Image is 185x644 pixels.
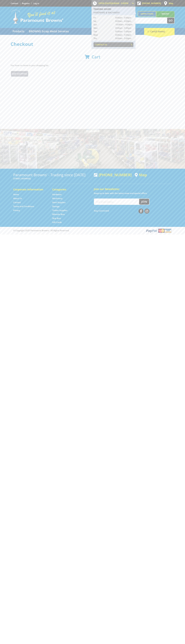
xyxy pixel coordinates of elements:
div: ® Copyright 2025 Paramount Browns'. All Rights Reserved. [11,228,175,233]
div: Cart [144,28,175,35]
td: Thu [92,37,113,41]
a: View a map of Gepps Cross location [135,173,147,177]
a: Go to the Wheelie Bins page [52,213,65,216]
button: Join [139,199,149,205]
span: 10:00am - 4:00pm [115,23,133,26]
span: 8:00am - 5:00pm [115,34,131,36]
a: Go to the Privacy page [13,209,20,212]
a: Go to the Timber Supplies page [52,209,67,212]
img: PayPal, Mastercard, Visa accepted [145,228,172,233]
td: Sun [92,23,113,26]
td: Wed [92,33,113,37]
span: (0 items) [155,30,165,33]
img: Paramount Browns' [11,9,63,24]
a: Go to the Products page [11,28,26,35]
a: Go to the Machinery page [52,197,62,200]
div: [PHONE_NUMBER] [94,173,132,177]
a: Go to the Hardware page [52,193,62,196]
a: Contact Us [93,42,133,47]
p: Keep up to date with the latest news and special offers. [94,192,172,195]
a: Go to the registration page [22,2,30,5]
p: You have no items in your shopping list. [11,64,175,67]
td: Tue [92,30,113,33]
span: 8:00am - 4:00pm [115,20,131,22]
a: Keep Shopping [11,71,29,77]
a: Gepps Cross [138,11,156,16]
input: Search [119,18,167,23]
a: Go to the Steel Supplies page [52,201,65,204]
a: Log in [33,2,39,5]
a: Go to the Home page [13,193,19,196]
h1: Checkout [11,41,175,47]
a: Go to the About Us page [13,197,22,200]
a: Mount [PERSON_NAME] [156,11,175,21]
td: Sat [92,19,113,23]
span: 8:00am - 5:00pm [115,37,131,40]
span: 8:00am - 5:00pm [115,30,131,33]
td: Fri [92,15,113,19]
td: Mon [92,26,113,30]
input: Your email address [94,199,139,205]
a: Go to the BROWNS Scrap Metal Services page [27,28,71,35]
h3: Paramount Browns' - Trading since [DATE] [13,173,91,177]
p: [STREET_ADDRESS] [13,177,91,180]
h5: Categories [52,188,86,191]
th: Hardware & Machinery [92,11,135,15]
h5: Corporate Information [13,188,47,191]
a: Go to the Gift Cards page [52,221,62,224]
span: 8:00am - 5:00pm [115,27,131,29]
span: Cart [92,54,100,60]
a: Go to the Contact page [13,201,21,204]
span: 8:00am - 5:00pm [112,2,128,5]
th: Trading Hours [92,7,135,11]
div: Stay Connected [94,208,149,214]
button: Go [167,18,174,23]
h5: Join our Newsletter [94,187,172,191]
span: OPEN [DATE] [99,2,128,5]
a: Go to the Contact page [11,2,18,5]
a: Go to the Storage page [52,205,60,208]
span: 8:00am - 5:00pm [115,16,131,19]
a: Go to the Skip Bins page [52,217,61,220]
a: Go to the Terms and Conditions page [13,205,34,208]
